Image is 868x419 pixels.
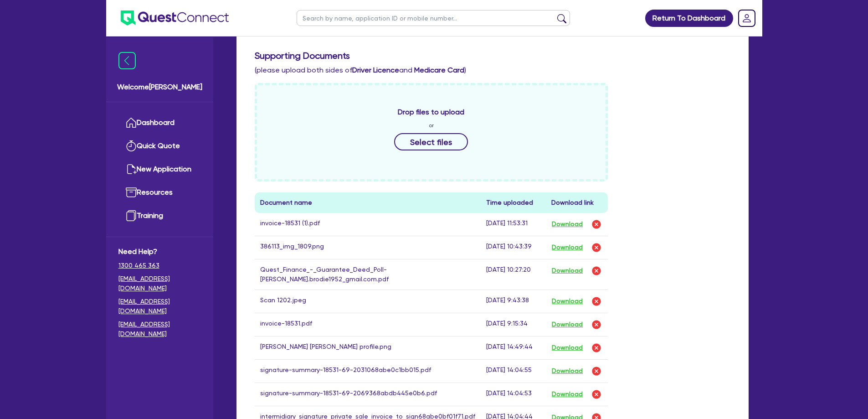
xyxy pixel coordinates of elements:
[118,204,201,228] a: Training
[551,388,583,400] button: Download
[551,218,583,230] button: Download
[118,134,201,158] a: Quick Quote
[481,192,546,213] th: Time uploaded
[551,365,583,377] button: Download
[126,140,137,151] img: quick-quote
[255,290,481,313] td: Scan 1202.jpeg
[481,213,546,236] td: [DATE] 11:53:31
[255,336,481,359] td: [PERSON_NAME] [PERSON_NAME] profile.png
[551,319,583,331] button: Download
[118,181,201,204] a: Resources
[591,319,602,330] img: delete-icon
[255,359,481,383] td: signature-summary-18531-69-2031068abe0c1bb015.pdf
[117,82,202,93] span: Welcome [PERSON_NAME]
[118,262,159,269] tcxspan: Call 1300 465 363 via 3CX
[255,383,481,406] td: signature-summary-18531-69-2069368abdb445e0b6.pdf
[591,296,602,307] img: delete-icon
[352,66,399,74] b: Driver Licence
[255,259,481,290] td: Quest_Finance_-_Guarantee_Deed_Poll-[PERSON_NAME].brodie1952_gmail.com.pdf
[551,265,583,277] button: Download
[551,295,583,307] button: Download
[591,389,602,400] img: delete-icon
[591,342,602,353] img: delete-icon
[481,236,546,259] td: [DATE] 10:43:39
[481,290,546,313] td: [DATE] 9:43:38
[255,66,466,74] span: (please upload both sides of and )
[546,192,608,213] th: Download link
[255,50,730,61] h3: Supporting Documents
[297,10,570,26] input: Search by name, application ID or mobile number...
[118,297,201,316] a: [EMAIL_ADDRESS][DOMAIN_NAME]
[481,313,546,336] td: [DATE] 9:15:34
[118,274,201,293] a: [EMAIL_ADDRESS][DOMAIN_NAME]
[481,259,546,290] td: [DATE] 10:27:20
[126,187,137,198] img: resources
[591,242,602,253] img: delete-icon
[394,133,468,150] button: Select files
[126,164,137,175] img: new-application
[591,219,602,230] img: delete-icon
[551,342,583,354] button: Download
[735,6,759,30] a: Dropdown toggle
[398,107,464,118] span: Drop files to upload
[481,336,546,359] td: [DATE] 14:49:44
[255,213,481,236] td: invoice-18531 (1).pdf
[591,265,602,276] img: delete-icon
[255,236,481,259] td: 386113_img_1809.png
[118,320,201,339] a: [EMAIL_ADDRESS][DOMAIN_NAME]
[118,52,136,69] img: icon-menu-close
[429,121,434,129] span: or
[255,313,481,336] td: invoice-18531.pdf
[414,66,464,74] b: Medicare Card
[481,383,546,406] td: [DATE] 14:04:53
[481,359,546,383] td: [DATE] 14:04:55
[645,10,733,27] a: Return To Dashboard
[591,366,602,377] img: delete-icon
[255,192,481,213] th: Document name
[118,158,201,181] a: New Application
[118,246,201,257] span: Need Help?
[121,10,229,26] img: quest-connect-logo-blue
[118,111,201,134] a: Dashboard
[126,210,137,221] img: training
[551,242,583,253] button: Download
